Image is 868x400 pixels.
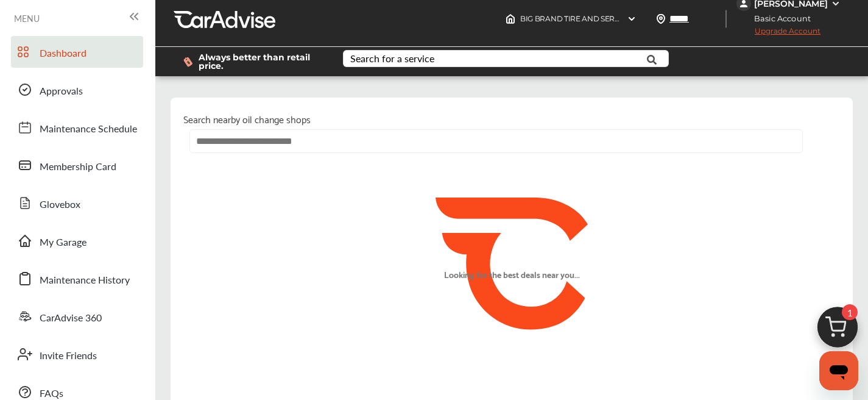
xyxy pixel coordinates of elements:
img: location_vector.a44bc228.svg [656,14,666,24]
p: Looking for the best deals near you... [444,267,580,281]
span: Maintenance History [40,273,130,288]
img: header-down-arrow.9dd2ce7d.svg [627,14,637,24]
img: cart_icon.3d0951e8.svg [808,301,867,360]
img: header-home-logo.8d720a4f.svg [506,14,515,24]
img: header-divider.bc55588e.svg [725,10,727,28]
span: Upgrade Account [736,26,820,41]
span: Dashboard [40,46,86,62]
a: Approvals [11,74,143,105]
span: Always better than retail price. [199,53,323,70]
span: Approvals [40,84,83,99]
span: 1 [842,304,858,320]
span: MENU [14,13,40,23]
span: My Garage [40,235,86,251]
p: Search nearby oil change shops [183,110,840,127]
a: CarAdvise 360 [11,301,143,332]
img: dollor_label_vector.a70140d1.svg [183,57,192,67]
a: Maintenance History [11,263,143,295]
span: BIG BRAND TIRE AND SERVICE 120399 , [STREET_ADDRESS] MURRIETA , CA 92562 [520,14,804,23]
span: Basic Account [738,12,820,25]
a: Dashboard [11,36,143,68]
span: CarAdvise 360 [40,310,102,326]
div: Search for a service [350,54,434,63]
a: Maintenance Schedule [11,112,143,143]
span: Invite Friends [40,348,97,364]
iframe: Button to launch messaging window [819,351,858,390]
a: Invite Friends [11,338,143,370]
span: Maintenance Schedule [40,121,137,137]
a: Glovebox [11,187,143,219]
span: Glovebox [40,197,80,213]
a: Membership Card [11,149,143,181]
a: My Garage [11,225,143,257]
span: Membership Card [40,159,116,175]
